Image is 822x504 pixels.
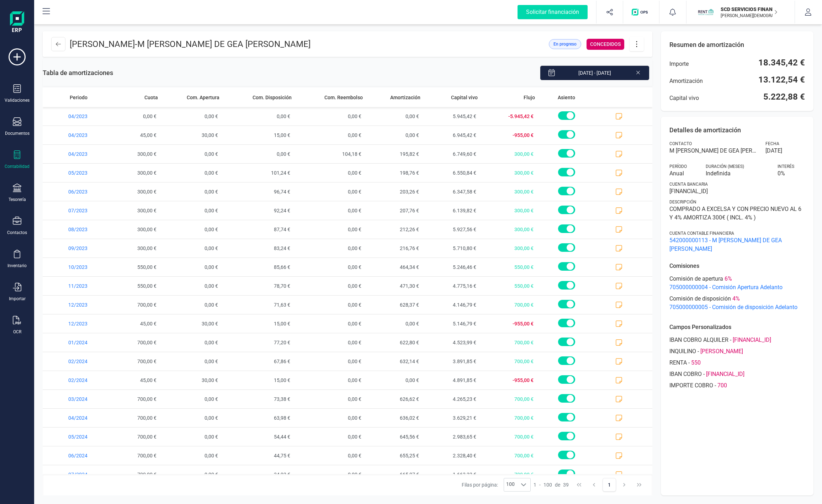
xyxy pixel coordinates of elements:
span: Anual [669,169,697,178]
span: 700,00 € [481,409,538,427]
span: 15,00 € [222,371,295,389]
button: Last Page [632,478,646,492]
span: 101,24 € [222,164,295,182]
span: 4.146,79 € [423,296,481,314]
span: 300,00 € [481,201,538,220]
span: 700,00 € [481,296,538,314]
span: 700,00 € [104,428,161,446]
span: IBAN COBRO [669,370,702,378]
span: COMPRADO A EXCELSA Y CON PRECIO NUEVO AL 6 Y 4% AMORTIZA 300€ ( INCL. 4% ) [669,205,805,222]
span: 100 [504,478,517,491]
span: 700,00 € [481,352,538,371]
span: 550,00 € [481,277,538,295]
span: Periodo [70,94,87,101]
span: 300,00 € [481,164,538,182]
span: 628,37 € [366,296,424,314]
span: 665,07 € [366,465,424,484]
span: Asiento [558,94,575,101]
span: 44,75 € [222,446,295,465]
span: 13.122,54 € [758,74,805,85]
button: SCSCD SERVICIOS FINANCIEROS SL[PERSON_NAME][DEMOGRAPHIC_DATA][DEMOGRAPHIC_DATA] [695,1,786,23]
div: Filas por página: [462,478,531,492]
span: 09/2023 [43,239,104,258]
span: 03/2024 [43,390,104,408]
span: 0,00 € [161,107,223,126]
span: 700,00 € [104,409,161,427]
span: 4.265,23 € [423,390,481,408]
span: 700,00 € [481,333,538,352]
span: 0,00 € [161,145,223,163]
button: Solicitar financiación [509,1,596,23]
span: 4.523,99 € [423,333,481,352]
span: 622,80 € [366,333,424,352]
span: Amortización [669,77,703,85]
span: 5.945,42 € [423,107,481,126]
span: 700 [717,381,727,390]
span: 300,00 € [481,145,538,163]
span: 5.246,46 € [423,258,481,276]
span: 4 % [732,295,740,303]
span: 300,00 € [481,220,538,239]
span: 0,00 € [104,107,161,126]
span: 11/2023 [43,277,104,295]
span: 45,00 € [104,371,161,389]
span: 0,00 € [295,220,366,239]
div: - [669,381,805,390]
span: 300,00 € [104,239,161,258]
span: 700,00 € [104,352,161,371]
span: 73,38 € [222,390,295,408]
span: 203,26 € [366,182,424,201]
span: Amortización [390,94,420,101]
div: CONCEDIDOS [587,39,624,50]
span: 550,00 € [104,258,161,276]
span: 0,00 € [295,277,366,295]
span: 6.749,60 € [423,145,481,163]
span: 3.891,85 € [423,352,481,371]
p: Comisiones [669,262,805,270]
span: IMPORTE COBRO [669,381,713,390]
span: 71,63 € [222,296,295,314]
span: 07/2023 [43,201,104,220]
span: 0,00 € [161,428,223,446]
button: First Page [572,478,586,492]
span: 04/2023 [43,126,104,144]
span: 5.927,56 € [423,220,481,239]
span: 0,00 € [295,201,366,220]
span: 92,24 € [222,201,295,220]
span: 0,00 € [161,446,223,465]
div: Importar [9,296,26,302]
span: 655,25 € [366,446,424,465]
span: 0,00 € [295,352,366,371]
span: 0,00 € [161,352,223,371]
span: [FINANCIAL_ID] [706,370,744,378]
span: 15,00 € [222,314,295,333]
span: Comisión de apertura [669,275,723,283]
span: 0,00 € [161,239,223,258]
span: 0,00 € [295,258,366,276]
span: 300,00 € [104,220,161,239]
span: [FINANCIAL_ID] [733,336,771,344]
span: 6 % [725,275,732,283]
span: 207,76 € [366,201,424,220]
span: 02/2024 [43,352,104,371]
span: 0,00 € [366,314,424,333]
span: Capital vivo [451,94,478,101]
div: - [669,336,805,344]
span: 85,66 € [222,258,295,276]
span: 39 [563,481,569,488]
span: [DATE] [765,147,782,155]
span: 96,74 € [222,182,295,201]
span: Contacto [669,141,692,147]
span: de [555,481,560,488]
span: 300,00 € [104,164,161,182]
span: RENTA [669,359,687,367]
div: OCR [13,329,21,335]
span: 0,00 € [295,296,366,314]
span: M [PERSON_NAME] DE GEA [PERSON_NAME] [669,147,757,155]
span: 0,00 € [366,371,424,389]
span: 18.345,42 € [758,57,805,68]
span: 0,00 € [222,107,295,126]
span: 550,00 € [481,258,538,276]
span: 3.629,21 € [423,409,481,427]
span: 700,00 € [104,446,161,465]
